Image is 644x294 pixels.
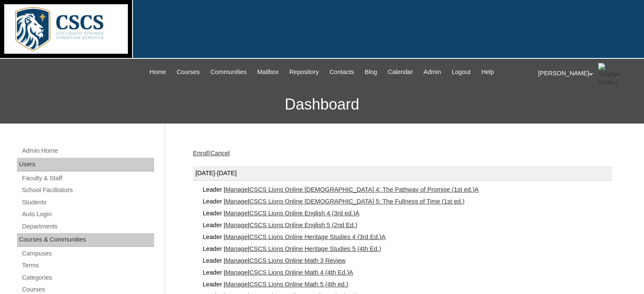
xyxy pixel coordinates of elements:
[249,281,348,288] a: CSCS Lions Online Math 5 (4th ed.)
[225,281,248,288] a: Manage
[149,67,166,77] span: Home
[598,63,619,84] img: Stephanie Phillips
[210,67,247,77] span: Communities
[177,67,200,77] span: Courses
[193,150,209,157] a: Enroll
[249,222,357,228] a: CSCS Lions Online English 5 (2nd Ed.)
[360,67,381,77] a: Blog
[225,234,248,240] a: Manage
[249,269,353,276] a: CSCS Lions Online Math 4 (4th Ed.)A
[448,67,475,77] a: Logout
[17,158,154,171] div: Users
[225,245,248,252] a: Manage
[21,146,154,156] a: Admin Home
[257,67,279,77] span: Mailbox
[193,149,612,158] div: |
[325,67,358,77] a: Contacts
[225,269,248,276] a: Manage
[285,67,323,77] a: Repository
[202,207,612,219] div: Leader | |
[225,186,248,193] a: Manage
[202,255,612,267] div: Leader | |
[249,245,381,252] a: CSCS Lions Online Heritage Studies 5 (4th Ed.)
[4,4,128,54] img: logo-white.png
[202,184,612,195] div: Leader | |
[21,221,154,232] a: Departments
[225,257,248,264] a: Manage
[21,209,154,220] a: Auto Login
[253,67,283,77] a: Mailbox
[249,234,386,240] a: CSCS Lions Online Heritage Studies 4 (3rd Ed.)A
[538,63,636,84] div: [PERSON_NAME]
[329,67,354,77] span: Contacts
[21,197,154,208] a: Students
[388,67,413,77] span: Calendar
[225,198,248,205] a: Manage
[289,67,319,77] span: Repository
[249,198,464,205] a: CSCS Lions Online [DEMOGRAPHIC_DATA] 5: The Fullness of Time (1st ed.)
[21,248,154,259] a: Campuses
[452,67,471,77] span: Logout
[481,67,494,77] span: Help
[210,150,230,157] a: Cancel
[172,67,204,77] a: Courses
[225,222,248,228] a: Manage
[202,278,612,290] div: Leader | |
[4,85,640,124] h3: Dashboard
[419,67,445,77] a: Admin
[249,186,479,193] a: CSCS Lions Online [DEMOGRAPHIC_DATA] 4: The Pathway of Promise (1st ed.)A
[225,210,248,217] a: Manage
[17,233,154,247] div: Courses & Communities
[145,67,170,77] a: Home
[249,257,345,264] a: CSCS Lions Online Math 3 Review
[202,267,612,278] div: Leader | |
[193,166,612,181] div: [DATE]-[DATE]
[365,67,377,77] span: Blog
[423,67,441,77] span: Admin
[202,231,612,243] div: Leader | |
[202,243,612,255] div: Leader | |
[21,272,154,283] a: Categories
[206,67,251,77] a: Communities
[384,67,417,77] a: Calendar
[202,195,612,207] div: Leader | |
[21,185,154,195] a: School Facilitators
[202,219,612,231] div: Leader | |
[21,173,154,184] a: Faculty & Staff
[21,260,154,271] a: Terms
[477,67,498,77] a: Help
[249,210,359,217] a: CSCS Lions Online English 4 (3rd ed.)A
